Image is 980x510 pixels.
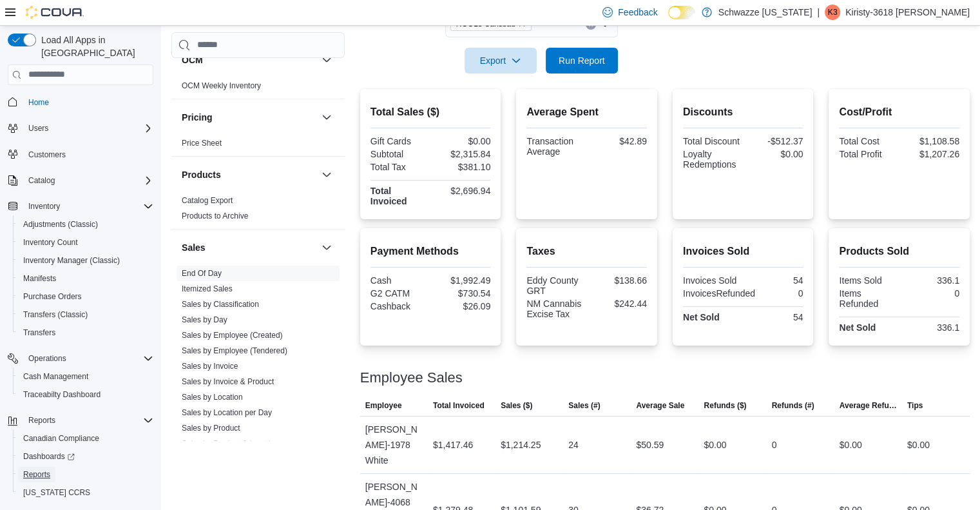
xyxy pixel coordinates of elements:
div: Total Discount [683,136,740,146]
div: $0.00 [704,437,726,453]
span: Sales by Employee (Tendered) [182,346,287,356]
button: OCM [182,54,316,66]
div: 0 [760,288,803,299]
span: Sales by Location per Day [182,407,272,418]
span: OCM Weekly Inventory [182,81,261,91]
span: Inventory Count [23,237,78,248]
a: Catalog Export [182,196,233,205]
span: Price Sheet [182,138,222,148]
button: Pricing [319,110,334,125]
span: Inventory Manager (Classic) [23,255,120,266]
button: Products [182,168,316,181]
button: Inventory [3,197,159,215]
button: Adjustments (Classic) [13,215,159,233]
div: Products [171,193,345,229]
a: Customers [23,147,71,162]
span: Purchase Orders [18,289,153,304]
span: Transfers (Classic) [23,309,88,320]
div: Items Sold [839,275,896,286]
button: Reports [23,413,61,428]
h3: Pricing [182,111,212,124]
a: Transfers (Classic) [18,307,93,322]
span: Adjustments (Classic) [23,219,98,230]
span: Sales (#) [568,400,600,411]
span: Run Report [559,54,605,67]
strong: Net Sold [683,312,720,322]
button: Home [3,93,159,112]
div: $26.09 [433,301,490,311]
a: Sales by Classification [182,300,259,309]
a: Sales by Location [182,393,243,402]
button: Products [319,167,334,182]
span: Inventory [28,201,60,211]
span: Itemized Sales [182,284,233,294]
span: Sales by Invoice & Product [182,377,274,387]
span: Users [28,123,48,133]
div: -$512.37 [745,136,803,146]
p: Schwazze [US_STATE] [718,5,812,20]
span: Inventory Manager (Classic) [18,253,153,268]
h2: Taxes [526,244,647,259]
a: Sales by Day [182,315,227,324]
span: Operations [28,353,66,364]
a: Sales by Employee (Created) [182,331,283,340]
div: $242.44 [590,299,647,309]
a: Dashboards [18,449,80,464]
a: Cash Management [18,369,93,384]
span: Home [28,97,49,108]
span: Average Refund [840,400,897,411]
a: Sales by Invoice & Product [182,377,274,386]
span: Traceabilty Dashboard [23,389,101,400]
div: 0 [772,437,777,453]
div: $2,696.94 [433,186,490,196]
div: Gift Cards [370,136,428,146]
a: Reports [18,467,55,482]
a: Sales by Invoice [182,362,238,371]
span: Dashboards [23,451,75,462]
div: $1,108.58 [902,136,959,146]
button: Canadian Compliance [13,429,159,447]
span: Sales by Day [182,315,227,325]
button: Sales [319,240,334,255]
div: Kiristy-3618 Ortega [825,5,840,20]
a: Sales by Employee (Tendered) [182,346,287,355]
div: NM Cannabis Excise Tax [526,299,584,319]
span: Sales by Location [182,392,243,402]
div: G2 CATM [370,288,428,299]
span: Home [23,94,153,110]
div: 24 [568,437,579,453]
button: Customers [3,145,159,164]
img: Cova [26,6,84,19]
a: Transfers [18,325,61,340]
span: Cash Management [23,371,88,382]
button: Catalog [23,173,60,188]
span: Sales by Classification [182,299,259,309]
p: Kiristy-3618 [PERSON_NAME] [845,5,970,20]
a: Purchase Orders [18,289,87,304]
a: Itemized Sales [182,284,233,293]
div: $1,207.26 [902,149,959,159]
span: Dark Mode [668,19,669,20]
span: Sales by Product & Location [182,438,279,449]
span: Total Invoiced [433,400,485,411]
h3: Sales [182,241,206,254]
span: Load All Apps in [GEOGRAPHIC_DATA] [36,34,153,59]
span: Transfers (Classic) [18,307,153,322]
button: Export [465,48,537,74]
div: $1,992.49 [433,275,490,286]
span: Transfers [18,325,153,340]
input: Dark Mode [668,6,695,19]
span: Sales ($) [501,400,532,411]
button: Traceabilty Dashboard [13,386,159,404]
button: Cash Management [13,368,159,386]
span: Catalog [23,173,153,188]
span: Inventory Count [18,235,153,250]
div: $2,315.84 [433,149,490,159]
div: [PERSON_NAME]-1978 White [360,417,428,473]
div: $0.00 [907,437,930,453]
button: Inventory Manager (Classic) [13,251,159,270]
div: $0.00 [745,149,803,159]
h2: Invoices Sold [683,244,803,259]
div: $0.00 [433,136,490,146]
button: Operations [23,351,72,366]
